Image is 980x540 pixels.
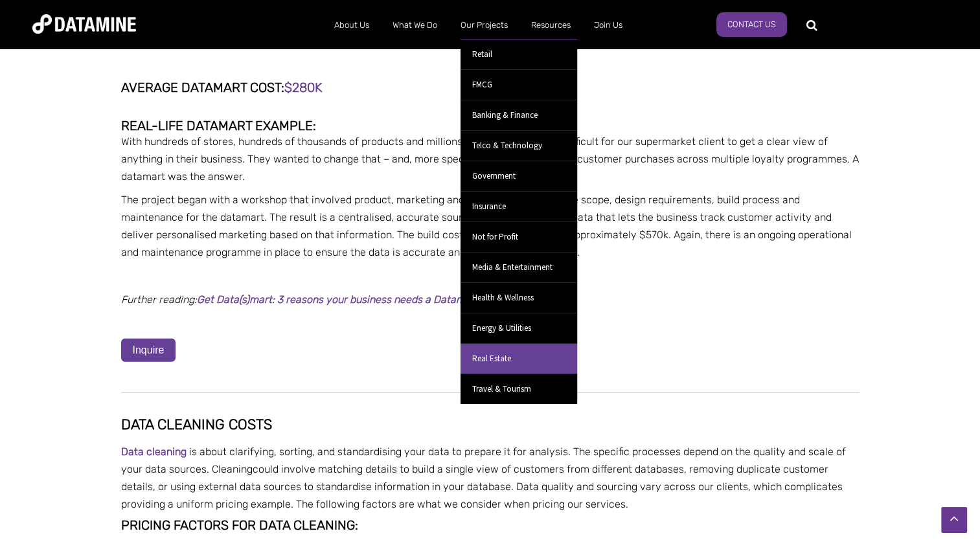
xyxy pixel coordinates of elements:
[461,130,577,161] a: Telco & Technology
[461,100,577,130] a: Banking & Finance
[582,8,634,42] a: Join Us
[461,39,577,69] a: Retail
[519,8,582,42] a: Resources
[461,252,577,282] a: Media & Entertainment
[121,135,859,183] span: With hundreds of stores, hundreds of thousands of products and millions of customers, it was diff...
[449,8,519,42] a: Our Projects
[381,8,449,42] a: What We Do
[121,445,846,475] span: is about clarifying, sorting, and standardising your data to prepare it for analysis. The specifi...
[121,445,187,458] a: Data cleaning
[121,194,852,259] span: The project began with a workshop that involved product, marketing and IT teams discussing the sc...
[461,374,577,404] a: Travel & Tourism
[461,69,577,100] a: FMCG
[32,14,136,34] img: Datamine
[121,293,479,306] span: Further reading:
[461,191,577,221] a: Insurance
[121,416,272,433] span: Data cleaning costs
[121,118,316,133] span: Real-life datamart example:
[461,161,577,191] a: Government
[284,80,323,95] span: $280K
[461,343,577,374] a: Real Estate
[121,80,323,95] span: Average datamart cost:
[716,12,787,37] a: Contact Us
[461,221,577,252] a: Not for Profit
[461,282,577,313] a: Health & Wellness
[121,517,358,533] span: Pricing factors for data cleaning:
[323,8,381,42] a: About Us
[461,313,577,343] a: Energy & Utilities
[121,463,843,510] span: could involve matching details to build a single view of customers from different databases, remo...
[121,339,176,362] a: Inquire
[197,293,479,306] a: Get Data(s)mart: 3 reasons your business needs a Datamart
